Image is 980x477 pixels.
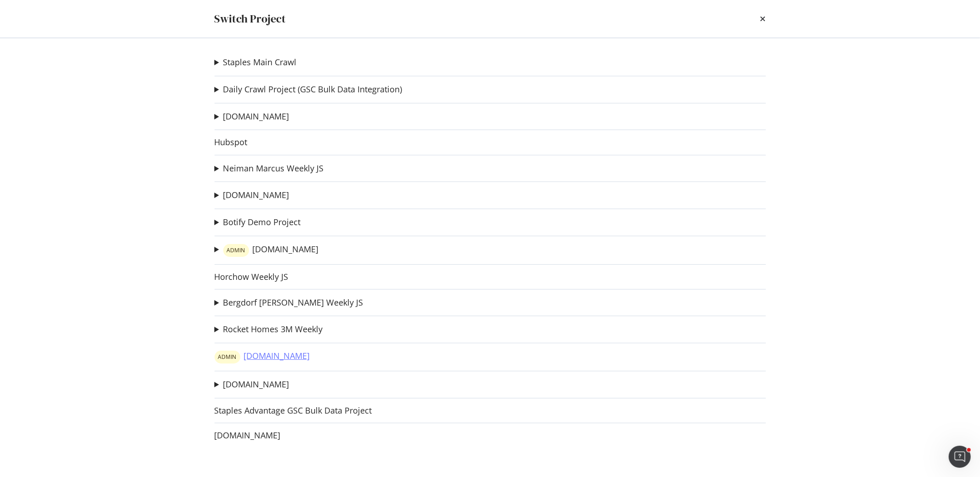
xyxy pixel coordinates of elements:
[223,164,324,173] a: Neiman Marcus Weekly JS
[215,111,289,123] summary: [DOMAIN_NAME]
[215,163,324,175] summary: Neiman Marcus Weekly JS
[215,11,286,27] div: Switch Project
[223,190,289,200] a: [DOMAIN_NAME]
[215,137,248,147] a: Hubspot
[215,379,289,391] summary: [DOMAIN_NAME]
[760,11,766,27] div: times
[223,217,301,227] a: Botify Demo Project
[223,112,289,121] a: [DOMAIN_NAME]
[223,298,363,307] a: Bergdorf [PERSON_NAME] Weekly JS
[215,324,323,335] summary: Rocket Homes 3M Weekly
[223,244,249,257] div: warning label
[215,431,281,440] a: [DOMAIN_NAME]
[215,272,289,282] a: Horchow Weekly JS
[215,189,289,201] summary: [DOMAIN_NAME]
[218,354,237,360] span: ADMIN
[215,297,363,309] summary: Bergdorf [PERSON_NAME] Weekly JS
[223,324,323,334] a: Rocket Homes 3M Weekly
[215,216,301,228] summary: Botify Demo Project
[223,380,289,389] a: [DOMAIN_NAME]
[215,351,240,363] div: warning label
[223,57,297,67] a: Staples Main Crawl
[215,351,310,363] a: warning label[DOMAIN_NAME]
[949,446,971,468] iframe: Intercom live chat
[215,406,372,415] a: Staples Advantage GSC Bulk Data Project
[227,248,245,253] span: ADMIN
[215,244,319,257] summary: warning label[DOMAIN_NAME]
[223,244,319,257] a: warning label[DOMAIN_NAME]
[223,85,402,94] a: Daily Crawl Project (GSC Bulk Data Integration)
[215,57,297,68] summary: Staples Main Crawl
[215,84,402,96] summary: Daily Crawl Project (GSC Bulk Data Integration)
